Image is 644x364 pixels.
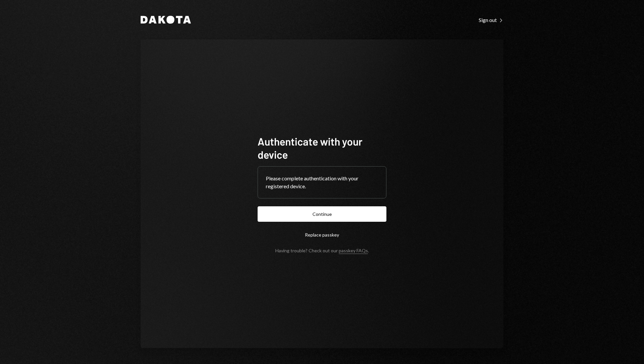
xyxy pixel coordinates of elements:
a: Sign out [479,16,503,23]
button: Continue [258,206,386,222]
div: Sign out [479,17,503,23]
div: Please complete authentication with your registered device. [266,174,378,190]
h1: Authenticate with your device [258,135,386,161]
div: Having trouble? Check out our . [275,248,369,253]
a: passkey FAQs [339,248,368,254]
button: Replace passkey [258,227,386,242]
